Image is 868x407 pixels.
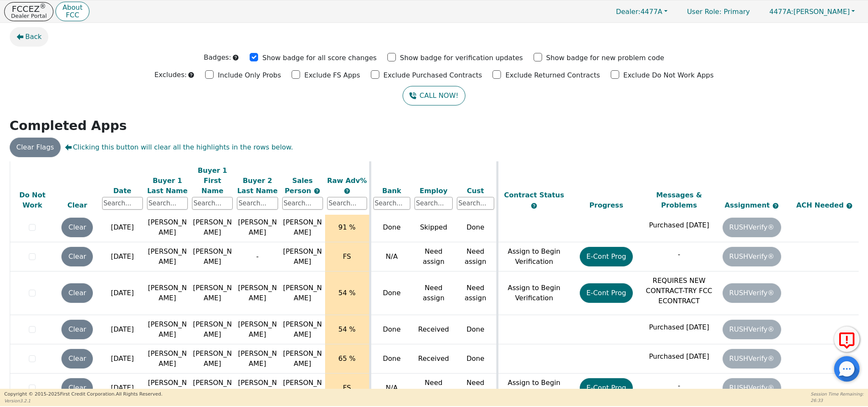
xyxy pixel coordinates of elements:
input: Search... [373,197,411,210]
input: Search... [282,197,323,210]
span: Contract Status [504,191,564,199]
td: [DATE] [100,374,145,403]
td: Assign to Begin Verification [497,374,570,403]
p: Dealer Portal [11,13,47,19]
p: Badges: [204,53,231,63]
button: Clear [61,247,93,266]
p: Exclude Returned Contracts [505,70,600,80]
td: [PERSON_NAME] [190,344,235,374]
td: [PERSON_NAME] [145,374,190,403]
span: Sales Person [285,176,314,194]
button: Clear Flags [10,138,61,157]
div: Clear [57,200,97,210]
td: Done [370,344,412,374]
td: Done [455,315,497,344]
button: Dealer:4477A [607,5,676,18]
button: 4477A:[PERSON_NAME] [760,5,864,18]
div: Do Not Work [12,190,53,210]
td: [DATE] [100,271,145,315]
button: Clear [61,320,93,339]
td: Need assign [412,271,455,315]
div: Buyer 1 First Name [192,165,233,196]
td: - [235,242,280,271]
td: Done [370,213,412,242]
span: 4477A [616,8,662,16]
a: User Role: Primary [679,3,758,20]
td: N/A [370,242,412,271]
td: [PERSON_NAME] [235,315,280,344]
span: [PERSON_NAME] [283,247,322,266]
input: Search... [102,197,143,210]
p: Exclude Do Not Work Apps [623,70,714,80]
p: FCCEZ [11,5,47,13]
div: Date [102,186,143,196]
button: CALL NOW! [403,86,465,105]
input: Search... [192,197,233,210]
td: N/A [370,374,412,403]
button: Report Error to FCC [834,327,860,352]
button: FCCEZ®Dealer Portal [4,2,53,21]
input: Search... [457,197,494,210]
td: [PERSON_NAME] [235,213,280,242]
span: FS [343,252,351,260]
div: Messages & Problems [645,190,713,210]
td: [PERSON_NAME] [190,315,235,344]
p: Purchased [DATE] [645,220,713,230]
span: Back [25,32,42,42]
td: Skipped [412,213,455,242]
td: Assign to Begin Verification [497,242,570,271]
span: 54 % [338,289,356,297]
span: [PERSON_NAME] [283,379,322,397]
p: FCC [62,12,82,19]
td: [PERSON_NAME] [190,374,235,403]
td: Assign to Begin Verification [497,271,570,315]
button: AboutFCC [56,2,89,22]
td: [PERSON_NAME] [235,374,280,403]
input: Search... [415,197,453,210]
p: Exclude Purchased Contracts [384,70,482,80]
p: 26:33 [811,397,864,404]
td: Received [412,315,455,344]
p: Primary [679,3,758,20]
span: FS [343,384,351,392]
td: [PERSON_NAME] [190,242,235,271]
span: All Rights Reserved. [116,391,162,397]
td: [PERSON_NAME] [190,213,235,242]
input: Search... [327,197,367,210]
td: [PERSON_NAME] [145,344,190,374]
p: - [645,381,713,391]
p: Purchased [DATE] [645,352,713,362]
td: Done [455,344,497,374]
button: Clear [61,283,93,303]
p: Exclude FS Apps [304,70,360,80]
p: Session Time Remaining: [811,391,864,397]
span: 54 % [338,325,356,333]
button: Clear [61,218,93,237]
td: Need assign [455,271,497,315]
span: [PERSON_NAME] [283,218,322,236]
td: [PERSON_NAME] [145,315,190,344]
span: [PERSON_NAME] [769,8,850,16]
p: Show badge for all score changes [262,53,377,63]
input: Search... [147,197,188,210]
div: Buyer 2 Last Name [237,175,278,196]
td: Need assign [455,374,497,403]
td: Need assign [412,242,455,271]
td: Need assign [455,242,497,271]
span: 65 % [338,354,356,363]
span: [PERSON_NAME] [283,320,322,338]
p: Show badge for new problem code [546,53,665,63]
button: E-Cont Prog [580,247,633,266]
p: Purchased [DATE] [645,322,713,332]
span: Clicking this button will clear all the highlights in the rows below. [65,142,293,152]
div: Cust [457,186,494,196]
td: [DATE] [100,213,145,242]
span: ACH Needed [796,201,846,209]
td: Done [455,213,497,242]
p: Copyright © 2015- 2025 First Credit Corporation. [4,391,162,398]
td: [PERSON_NAME] [235,344,280,374]
td: [PERSON_NAME] [190,271,235,315]
p: REQUIRES NEW CONTRACT-TRY FCC ECONTRACT [645,276,713,306]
